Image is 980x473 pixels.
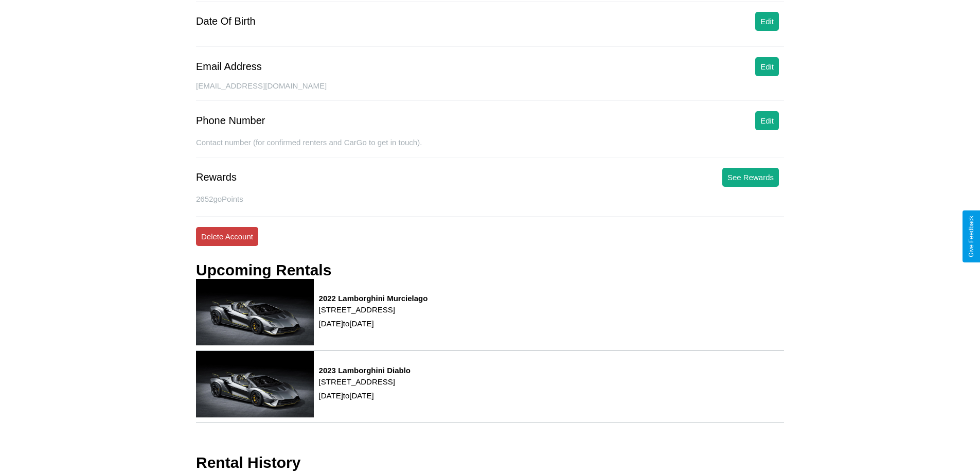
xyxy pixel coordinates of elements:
[196,227,258,246] button: Delete Account
[196,115,265,127] div: Phone Number
[196,15,256,27] div: Date Of Birth
[319,303,428,317] p: [STREET_ADDRESS]
[319,389,411,402] p: [DATE] to [DATE]
[319,317,428,330] p: [DATE] to [DATE]
[319,366,411,375] h3: 2023 Lamborghini Diablo
[196,192,784,206] p: 2652 goPoints
[755,12,779,31] button: Edit
[196,279,314,345] img: rental
[196,261,331,279] h3: Upcoming Rentals
[968,216,975,257] div: Give Feedback
[196,61,262,73] div: Email Address
[319,294,428,303] h3: 2022 Lamborghini Murcielago
[755,111,779,130] button: Edit
[196,351,314,417] img: rental
[196,171,237,183] div: Rewards
[722,168,779,187] button: See Rewards
[196,138,784,157] div: Contact number (for confirmed renters and CarGo to get in touch).
[319,375,411,389] p: [STREET_ADDRESS]
[196,454,300,471] h3: Rental History
[755,57,779,76] button: Edit
[196,81,784,101] div: [EMAIL_ADDRESS][DOMAIN_NAME]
